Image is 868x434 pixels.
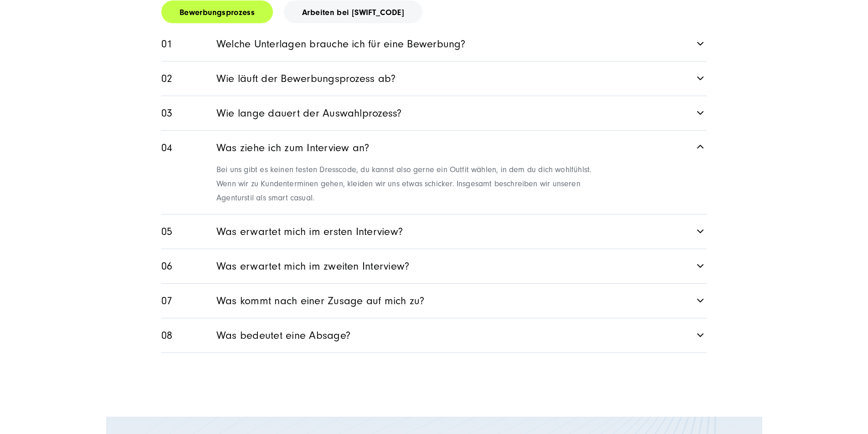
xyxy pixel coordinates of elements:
[161,318,707,352] a: Was bedeutet eine Absage?
[161,96,707,130] a: Wie lange dauert der Auswahlprozess?
[161,284,707,318] a: Was kommt nach einer Zusage auf mich zu?
[161,61,707,96] a: Wie läuft der Bewerbungsprozess ab?
[161,214,707,249] a: Was erwartet mich im ersten Interview?
[161,131,707,162] a: Was ziehe ich zum Interview an?
[284,0,422,23] a: Arbeiten bei [SWIFT_CODE]
[216,163,602,205] p: Bei uns gibt es keinen festen Dresscode, du kannst also gerne ein Outfit wählen, in dem du dich w...
[161,0,273,23] a: Bewerbungsprozess
[161,27,707,61] a: Welche Unterlagen brauche ich für eine Bewerbung?
[161,249,707,283] a: Was erwartet mich im zweiten Interview?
